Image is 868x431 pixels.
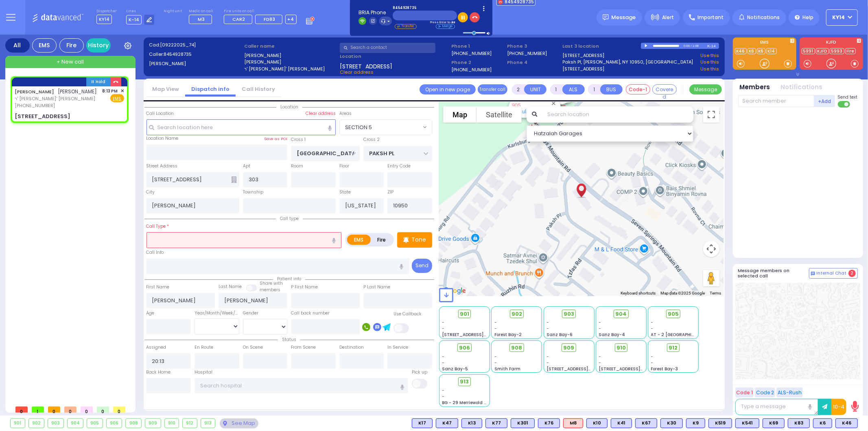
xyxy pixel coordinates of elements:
span: M3 [198,16,205,22]
a: Use this [700,66,719,73]
a: Dispatch info [185,85,236,93]
label: KJFD [800,40,863,46]
div: K76 [538,418,560,428]
label: City [146,189,155,196]
div: K13 [461,418,482,428]
div: 909 [145,419,161,428]
label: Destination [339,344,364,351]
label: Township [243,189,263,196]
label: Fire [370,235,393,245]
span: 904 [615,310,627,318]
span: 906 [459,344,470,352]
span: [STREET_ADDRESS][PERSON_NAME] [442,332,519,338]
span: + New call [57,58,84,66]
div: CHAIM JOEL RUBINFELD [571,172,592,202]
div: BLS [686,418,705,428]
span: Sanz Bay-4 [599,332,625,338]
span: - [494,360,497,366]
span: - [599,319,601,325]
label: EMS [347,235,371,245]
label: Apt [243,163,250,169]
label: Street Address [146,163,178,169]
div: BLS [813,418,832,428]
label: Use Callback [394,311,422,317]
label: Entry Code [387,163,411,169]
span: - [599,325,601,332]
span: Phone 4 [507,59,560,66]
span: 8:13 PM [103,88,118,94]
a: KJFD [816,48,829,54]
div: All [5,38,30,53]
span: - [547,360,549,366]
label: Back Home [146,369,171,376]
div: 904 [68,419,83,428]
label: Location Name [146,135,179,142]
label: ZIP [387,189,394,196]
button: Message [689,84,722,95]
div: BLS [835,418,858,428]
span: Sanz Bay-6 [547,332,573,338]
button: Close [550,99,558,107]
button: UNIT [524,84,547,95]
span: - [547,354,549,360]
div: See map [220,418,258,429]
div: BLS [412,418,433,428]
span: Message [612,13,636,22]
li: Merge [436,24,455,29]
label: Caller: [149,51,242,58]
span: Patient info [273,276,305,282]
span: - [494,319,497,325]
label: Last 3 location [563,43,641,50]
div: BLS [635,418,657,428]
label: Cross 1 [291,136,306,143]
label: Turn off text [838,100,851,108]
img: Google [441,286,468,296]
div: K46 [835,418,858,428]
button: 10-4 [831,399,846,415]
div: K301 [511,418,535,428]
div: BLS [461,418,482,428]
span: FD83 [264,16,275,22]
div: 596 [550,97,569,113]
span: - [494,354,497,360]
label: Call Info [146,249,164,256]
label: [PHONE_NUMBER] [507,50,547,56]
a: 5991 [802,48,815,54]
span: - [547,325,549,332]
label: Floor [339,163,349,169]
p: Tone [411,235,426,244]
span: K-14 [126,15,142,24]
span: [STREET_ADDRESS] [340,62,392,69]
button: Members [740,83,770,92]
label: [PHONE_NUMBER] [451,66,492,73]
div: Press Enter to dial [393,20,457,24]
label: First Name [146,284,170,290]
span: [STREET_ADDRESS][PERSON_NAME] [599,366,676,372]
span: 908 [511,344,522,352]
span: Status [278,336,300,343]
div: BLS [436,418,458,428]
div: 905 [87,419,103,428]
label: Areas [339,110,352,117]
span: - [442,387,445,394]
span: [STREET_ADDRESS][PERSON_NAME] [547,366,623,372]
span: 2 [848,270,856,277]
div: BLS [708,418,732,428]
div: EMS [32,38,57,53]
button: Covered [652,84,677,95]
label: [PERSON_NAME] [244,52,337,59]
a: 5993 [830,48,844,54]
div: BLS [788,418,810,428]
div: 906 [107,419,122,428]
span: - [494,325,497,332]
label: Location [340,53,448,60]
div: 910 [165,419,179,428]
label: [PERSON_NAME] [149,60,242,67]
span: Other building occupants [231,176,237,183]
img: message.svg [603,14,609,20]
span: AT - 2 [GEOGRAPHIC_DATA] [651,332,711,338]
div: K67 [635,418,657,428]
span: Phone 1 [451,43,504,50]
span: Help [802,14,813,21]
button: Code-1 [626,84,650,95]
